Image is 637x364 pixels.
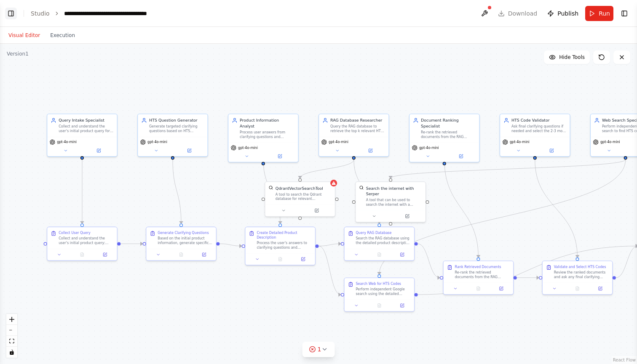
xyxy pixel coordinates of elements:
button: No output available [367,302,391,309]
div: Search Web for HTS Codes [356,282,401,286]
button: No output available [70,251,94,258]
span: Run [599,9,610,18]
div: Product Information Analyst [240,117,294,129]
span: 1 [318,345,321,353]
g: Edge from 66f6f5de-aefb-4302-9131-2d69430f4955 to 071aebd1-d59a-4db3-bb34-6f32a4d7b5ba [120,241,142,247]
div: Query Intake Specialist [59,117,113,123]
button: Show right sidebar [618,8,630,19]
div: Generate Clarifying Questions [158,231,209,235]
button: Open in side panel [535,147,567,154]
div: Collect and understand the user's initial product query for {user_query}, ensuring we have basic ... [59,124,113,133]
button: No output available [367,251,391,258]
g: Edge from 90a9e2b2-82c2-4b08-ade5-3958369d0d02 to 3c563508-6352-46a6-8f5e-4fda5e591e25 [297,159,356,178]
g: Edge from 464a4a5e-066a-4235-9e2e-4917c9f93ff1 to b34a857f-0edb-47fe-a75c-d981a546f5cc [532,159,580,257]
div: Perform independent Google search using the detailed product information to find HTS codes from o... [356,287,411,296]
button: Run [585,6,613,21]
button: Open in side panel [301,207,333,214]
div: Query Intake SpecialistCollect and understand the user's initial product query for {user_query}, ... [47,114,118,157]
button: Open in side panel [392,251,412,258]
div: Re-rank the retrieved documents from the RAG database based on relevance to the specific product ... [421,130,476,139]
a: Studio [31,10,50,17]
button: Open in side panel [95,251,115,258]
g: Edge from 6994a092-e5c1-425c-82e9-c8d088ca8310 to a141be82-eee3-4098-a24f-aa1897c7a51f [319,241,341,249]
button: Open in side panel [445,153,477,159]
button: zoom in [6,314,17,325]
div: Generate targeted clarifying questions based on HTS classification requirements to gather specifi... [149,124,204,133]
div: Create Detailed Product Description [257,231,311,239]
div: Collect and understand the user's initial product query: {user_query}. Gather basic product infor... [59,236,113,245]
button: Open in side panel [354,147,386,154]
div: Process user answers from clarifying questions and synthesize them into a comprehensive, detailed... [240,130,294,139]
button: Open in side panel [264,153,296,159]
div: Query the RAG database to retrieve the top k relevant HTS documents based on the detailed product... [330,124,385,133]
button: Open in side panel [194,251,214,258]
div: RAG Database ResearcherQuery the RAG database to retrieve the top k relevant HTS documents based ... [318,114,389,157]
nav: breadcrumb [31,9,159,18]
div: Collect User QueryCollect and understand the user's initial product query: {user_query}. Gather b... [47,227,118,261]
g: Edge from 7e1cb446-cc94-492e-8e39-26a8c26e8595 to 1624bbc5-e51e-4801-b282-dcf3a5312697 [377,159,629,274]
div: Process the user's answers to clarifying questions and synthesize all available information into ... [257,241,311,250]
div: Generate Clarifying QuestionsBased on the initial product information, generate specific clarifyi... [146,227,217,261]
div: Search Web for HTS CodesPerform independent Google search using the detailed product information ... [344,278,415,312]
div: Version 1 [7,50,29,57]
button: Hide Tools [544,50,590,64]
div: HTS Question Generator [149,117,204,123]
div: QdrantVectorSearchTool [276,186,323,191]
div: HTS Question GeneratorGenerate targeted clarifying questions based on HTS classification requirem... [137,114,208,157]
button: No output available [268,256,292,263]
div: Product Information AnalystProcess user answers from clarifying questions and synthesize them int... [228,114,299,162]
button: Open in side panel [591,285,610,292]
button: Visual Editor [3,30,45,40]
div: A tool to search the Qdrant database for relevant information on internal documents. [276,192,332,201]
div: Search the RAG database using the detailed product description to retrieve the top k most relevan... [356,236,411,245]
button: No output available [169,251,193,258]
span: gpt-4o-mini [510,140,530,144]
div: Based on the initial product information, generate specific clarifying questions about materials,... [158,236,212,245]
span: gpt-4o-mini [57,140,77,144]
img: QdrantVectorSearchTool [269,186,273,190]
div: Document Ranking SpecialistRe-rank the retrieved documents from the RAG database based on relevan... [409,114,480,162]
g: Edge from 9a9a96fb-84d0-4870-8302-70f051d86f13 to 1fbf83ed-8bf5-49f6-892b-20ecc054a48e [442,159,481,257]
span: gpt-4o-mini [600,140,620,144]
g: Edge from 1fbf83ed-8bf5-49f6-892b-20ecc054a48e to b34a857f-0edb-47fe-a75c-d981a546f5cc [517,275,539,280]
div: QdrantVectorSearchToolQdrantVectorSearchToolA tool to search the Qdrant database for relevant inf... [265,181,335,217]
span: gpt-4o-mini [419,146,439,150]
div: Rank Retrieved Documents [455,265,501,269]
div: Validate and Select HTS CodesReview the ranked documents and ask any final clarifying questions i... [542,260,613,295]
div: Document Ranking Specialist [421,117,476,129]
div: Validate and Select HTS Codes [554,265,606,269]
button: toggle interactivity [6,347,17,358]
div: Ask final clarifying questions if needed and select the 2-3 most highly relevant HTS codes from t... [511,124,566,133]
div: Create Detailed Product DescriptionProcess the user's answers to clarifying questions and synthes... [245,227,316,266]
g: Edge from a141be82-eee3-4098-a24f-aa1897c7a51f to 1fbf83ed-8bf5-49f6-892b-20ecc054a48e [418,241,440,281]
div: RAG Database Researcher [330,117,385,123]
button: 1 [302,342,335,357]
div: Query RAG Database [356,231,392,235]
g: Edge from bb04914c-be57-402c-bf34-91dc89f90eee to 66f6f5de-aefb-4302-9131-2d69430f4955 [79,159,85,223]
g: Edge from 7e1cb446-cc94-492e-8e39-26a8c26e8595 to 7f6fecaa-0560-4274-9016-cd32b633acf5 [388,159,628,178]
button: Open in side panel [83,147,115,154]
div: HTS Code Validator [511,117,566,123]
g: Edge from 071aebd1-d59a-4db3-bb34-6f32a4d7b5ba to 6994a092-e5c1-425c-82e9-c8d088ca8310 [219,241,241,249]
div: React Flow controls [6,314,17,358]
button: Open in side panel [392,302,412,309]
span: gpt-4o-mini [329,140,348,144]
button: No output available [466,285,490,292]
div: A tool that can be used to search the internet with a search_query. Supports different search typ... [366,198,422,207]
g: Edge from eb844069-1b67-462e-ae98-a9239ee2e48b to 071aebd1-d59a-4db3-bb34-6f32a4d7b5ba [170,159,184,223]
g: Edge from 6994a092-e5c1-425c-82e9-c8d088ca8310 to 1624bbc5-e51e-4801-b282-dcf3a5312697 [319,243,341,298]
button: Open in side panel [293,256,313,263]
div: Re-rank the retrieved documents from the RAG database based on their specific relevance to the pr... [455,270,510,279]
button: zoom out [6,325,17,336]
button: No output available [565,285,589,292]
div: Review the ranked documents and ask any final clarifying questions if needed. Select the 2-3 most... [554,270,609,279]
span: Publish [557,9,578,18]
button: Show left sidebar [5,8,17,19]
span: gpt-4o-mini [147,140,167,144]
button: fit view [6,336,17,347]
button: Publish [544,6,582,21]
div: HTS Code ValidatorAsk final clarifying questions if needed and select the 2-3 most highly relevan... [500,114,570,157]
button: Open in side panel [492,285,511,292]
g: Edge from 90a9e2b2-82c2-4b08-ade5-3958369d0d02 to a141be82-eee3-4098-a24f-aa1897c7a51f [351,159,382,223]
div: Rank Retrieved DocumentsRe-rank the retrieved documents from the RAG database based on their spec... [443,260,514,295]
